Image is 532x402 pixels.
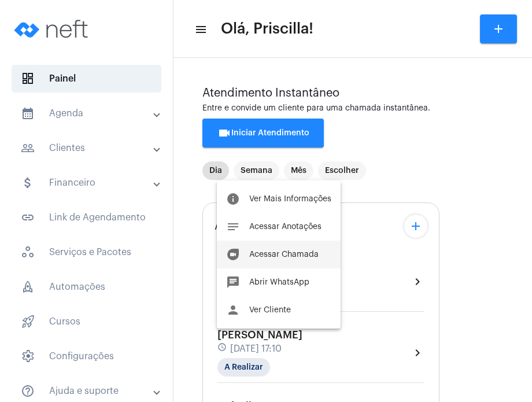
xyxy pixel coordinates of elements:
[226,192,240,206] mat-icon: info
[226,303,240,317] mat-icon: person
[226,275,240,289] mat-icon: chat
[249,223,322,231] span: Acessar Anotações
[249,250,319,259] span: Acessar Chamada
[249,306,291,314] span: Ver Cliente
[226,248,240,261] mat-icon: duo
[249,195,331,203] span: Ver Mais Informações
[226,220,240,234] mat-icon: notes
[249,278,309,286] span: Abrir WhatsApp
